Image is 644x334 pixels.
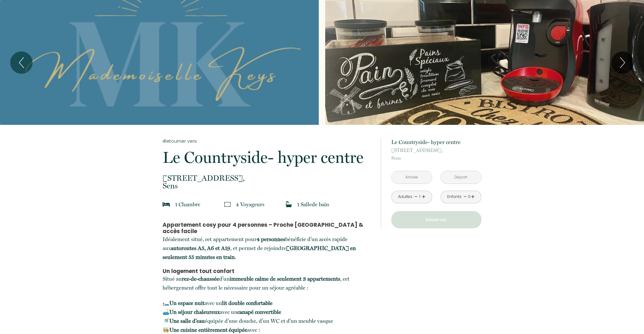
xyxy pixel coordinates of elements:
[236,200,264,209] p: 4 Voyageur
[422,192,425,202] a: +
[230,276,340,282] strong: immeuble calme de seulement 3 appartements
[163,235,372,262] p: Idéalement situé, cet appartement pour bénéficie d’un accès rapide aux , et permet de rejoindre .
[441,171,481,184] input: Départ
[447,194,462,200] div: Enfants
[163,138,372,145] a: Retourner vers
[391,211,481,228] button: Réserver
[169,309,220,315] strong: Un séjour chaleureux
[169,327,247,333] strong: Une cuisine entièrement équipée
[392,171,432,184] input: Arrivée
[163,245,356,260] strong: [GEOGRAPHIC_DATA] en seulement 55 minutes en train
[297,200,329,209] p: 1 Salle de bain
[163,274,372,292] p: Situé au d’un , cet hébergement offre tout le nécessaire pour un séjour agréable :
[237,309,281,315] strong: canapé convertible
[418,194,421,200] div: 1
[262,201,264,208] span: s
[464,192,467,202] a: -
[175,200,200,209] p: 1 Chambre
[394,216,479,224] p: Réserver
[182,276,219,282] strong: rez-de-chaussée
[163,149,372,165] p: Le Countryside- hyper centre
[169,318,205,324] strong: Une salle d’eau
[414,192,418,202] a: -
[163,267,234,275] strong: Un logement tout confort
[222,300,272,306] strong: lit double confortable
[169,300,204,306] strong: Un espace nuit
[257,236,285,242] strong: 4 personnes
[471,192,475,202] a: +
[391,147,481,154] span: [STREET_ADDRESS],
[468,194,471,200] div: 0
[171,245,230,251] strong: autoroutes A5, A6 et A19
[163,174,372,190] p: Sens
[10,51,33,74] button: Previous
[391,138,481,147] p: Le Countryside- hyper centre
[163,174,372,182] span: [STREET_ADDRESS],
[391,147,481,162] p: Sens
[398,194,412,200] div: Adultes
[163,221,363,235] strong: Appartement cosy pour 4 personnes – Proche [GEOGRAPHIC_DATA] & accès facile
[611,51,634,74] button: Next
[224,201,231,208] img: guests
